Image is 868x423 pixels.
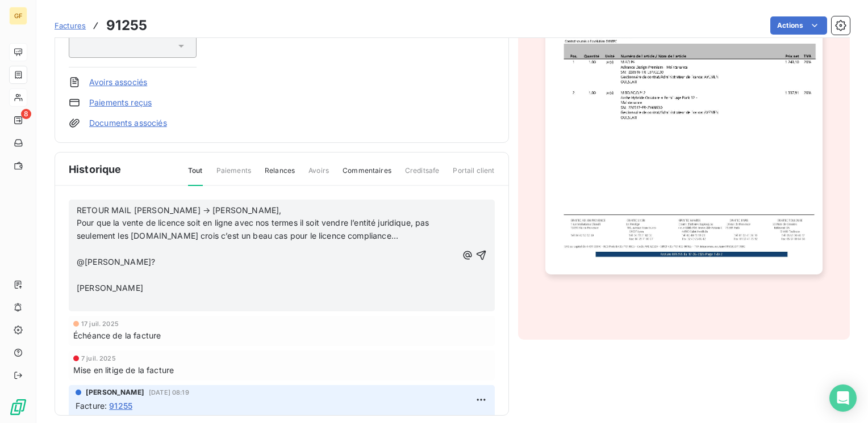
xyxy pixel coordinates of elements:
[149,389,189,396] span: [DATE] 08:19
[77,218,432,240] span: Pour que la vente de licence soit en ligne avec nos termes il soit vendre l’entité juridique, pas...
[188,166,203,186] span: Tout
[770,16,827,35] button: Actions
[453,166,494,185] span: Portail client
[77,283,143,293] span: [PERSON_NAME]
[89,97,152,108] a: Paiements reçus
[81,320,119,327] span: 17 juil. 2025
[21,109,31,119] span: 8
[77,257,155,267] span: @[PERSON_NAME]?
[216,166,251,185] span: Paiements
[343,166,391,185] span: Commentaires
[265,166,295,185] span: Relances
[73,364,174,376] span: Mise en litige de la facture
[109,400,132,412] span: 91255
[308,166,329,185] span: Avoirs
[9,398,27,416] img: Logo LeanPay
[55,20,86,31] a: Factures
[106,15,147,36] h3: 91255
[81,355,116,362] span: 7 juil. 2025
[77,205,281,215] span: RETOUR MAIL [PERSON_NAME] → [PERSON_NAME],
[86,387,144,397] span: [PERSON_NAME]
[69,162,122,177] span: Historique
[55,21,86,30] span: Factures
[405,166,440,185] span: Creditsafe
[9,7,27,25] div: GF
[89,117,167,129] a: Documents associés
[829,384,857,412] div: Open Intercom Messenger
[76,400,107,412] span: Facture :
[73,329,161,341] span: Échéance de la facture
[89,77,147,88] a: Avoirs associés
